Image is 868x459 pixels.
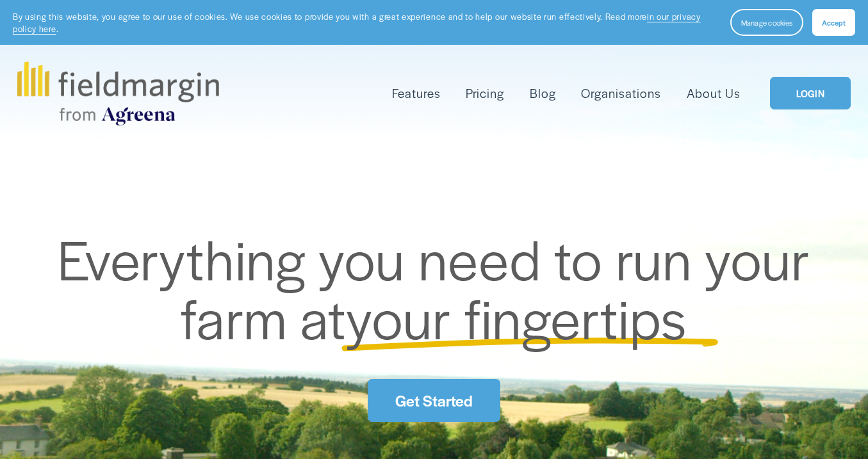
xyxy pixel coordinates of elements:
[822,17,846,28] span: Accept
[58,220,823,355] span: Everything you need to run your farm at
[392,83,441,104] a: folder dropdown
[13,10,701,35] a: in our privacy policy here
[346,278,687,355] span: your fingertips
[581,83,661,104] a: Organisations
[466,83,504,104] a: Pricing
[368,379,501,422] a: Get Started
[770,77,851,109] a: LOGIN
[13,10,717,35] p: By using this website, you agree to our use of cookies. We use cookies to provide you with a grea...
[687,83,741,104] a: About Us
[730,9,803,36] button: Manage cookies
[530,83,556,104] a: Blog
[392,85,441,102] span: Features
[741,17,792,28] span: Manage cookies
[17,61,218,125] img: fieldmargin.com
[812,9,855,36] button: Accept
